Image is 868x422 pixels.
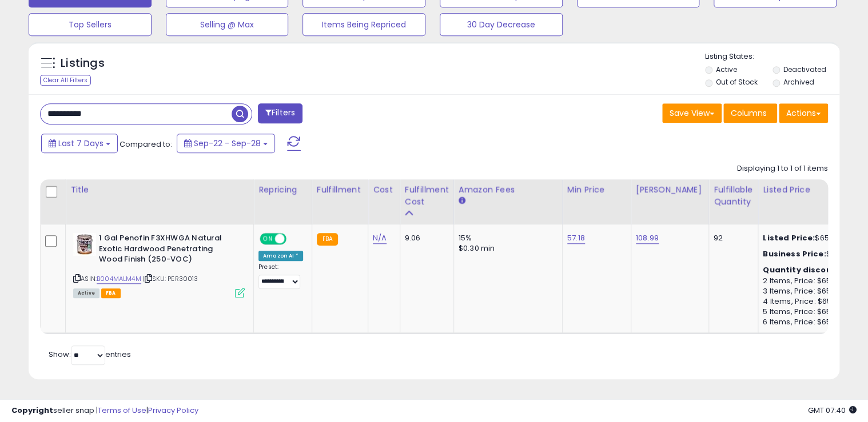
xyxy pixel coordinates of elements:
[73,288,99,298] span: All listings currently available for purchase on Amazon
[405,184,449,208] div: Fulfillment Cost
[705,51,840,62] p: Listing States:
[73,233,96,256] img: 51sTcY+Y9zL._SL40_.jpg
[11,405,53,416] strong: Copyright
[636,184,704,196] div: [PERSON_NAME]
[763,232,815,243] b: Listed Price:
[459,196,465,206] small: Amazon Fees.
[373,184,395,196] div: Cost
[779,103,828,123] button: Actions
[98,405,146,416] a: Terms of Use
[567,184,626,196] div: Min Price
[459,184,558,196] div: Amazon Fees
[723,103,777,123] button: Columns
[101,288,121,298] span: FBA
[783,77,814,87] label: Archived
[40,75,91,86] div: Clear All Filters
[258,184,307,196] div: Repricing
[715,65,736,74] label: Active
[70,184,249,196] div: Title
[99,233,238,268] b: 1 Gal Penofin F3XHWGA Natural Exotic Hardwood Penetrating Wood Finish (250-VOC)
[41,134,118,153] button: Last 7 Days
[783,65,826,74] label: Deactivated
[567,232,585,244] a: 57.18
[763,296,858,307] div: 4 Items, Price: $65.54
[285,234,303,244] span: OFF
[58,138,103,149] span: Last 7 Days
[166,13,289,36] button: Selling @ Max
[662,103,722,123] button: Save View
[405,233,445,243] div: 9.06
[714,233,749,243] div: 92
[261,234,275,244] span: ON
[459,243,554,254] div: $0.30 min
[714,184,753,208] div: Fulfillable Quantity
[763,286,858,296] div: 3 Items, Price: $65.55
[373,232,387,244] a: N/A
[11,405,198,416] div: seller snap | |
[763,265,858,275] div: :
[120,139,172,150] span: Compared to:
[737,163,828,174] div: Displaying 1 to 1 of 1 items
[177,134,275,153] button: Sep-22 - Sep-28
[731,107,767,119] span: Columns
[763,249,858,259] div: $65.57
[440,13,563,36] button: 30 Day Decrease
[763,248,826,259] b: Business Price:
[636,232,659,244] a: 108.99
[258,251,303,261] div: Amazon AI *
[194,138,261,149] span: Sep-22 - Sep-28
[715,77,757,87] label: Out of Stock
[763,307,858,317] div: 5 Items, Price: $65.53
[61,55,105,71] h5: Listings
[258,103,302,123] button: Filters
[763,233,858,243] div: $65.58
[73,233,245,296] div: ASIN:
[148,405,198,416] a: Privacy Policy
[302,13,425,36] button: Items Being Repriced
[258,263,303,289] div: Preset:
[317,233,338,246] small: FBA
[459,233,554,243] div: 15%
[317,184,363,196] div: Fulfillment
[143,274,198,283] span: | SKU: PER30013
[808,405,857,416] span: 2025-10-6 07:40 GMT
[49,349,131,360] span: Show: entries
[97,274,141,284] a: B004MALM4M
[763,317,858,327] div: 6 Items, Price: $65.52
[763,276,858,286] div: 2 Items, Price: $65.56
[29,13,152,36] button: Top Sellers
[763,184,862,196] div: Listed Price
[763,264,845,275] b: Quantity discounts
